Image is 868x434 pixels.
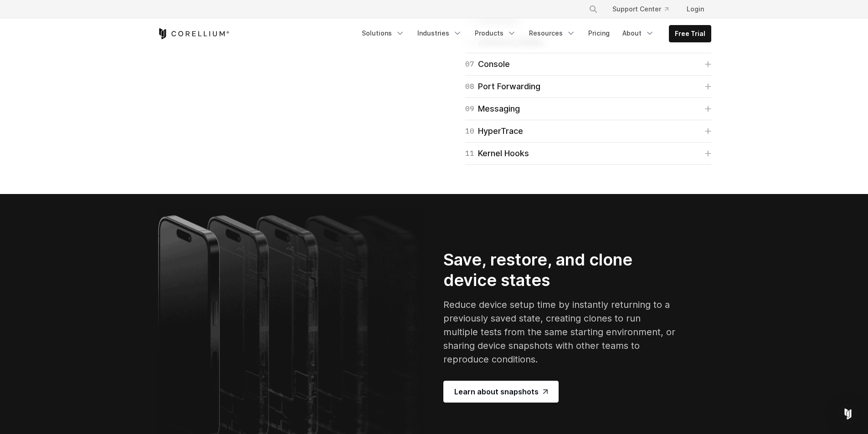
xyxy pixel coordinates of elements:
[356,25,711,42] div: Navigation Menu
[465,147,529,160] div: Kernel Hooks
[412,25,467,41] a: Industries
[837,403,859,425] div: Open Intercom Messenger
[443,298,677,366] p: Reduce device setup time by instantly returning to a previously saved state, creating clones to r...
[465,102,474,115] span: 09
[465,125,711,138] a: 10HyperTrace
[605,1,676,17] a: Support Center
[524,25,581,41] a: Resources
[465,80,711,93] a: 08Port Forwarding
[465,125,474,138] span: 10
[443,250,677,291] h2: Save, restore, and clone device states
[669,26,711,42] a: Free Trial
[617,25,660,41] a: About
[443,381,559,403] a: Learn about snapshots
[465,58,474,71] span: 07
[578,1,711,17] div: Navigation Menu
[679,1,711,17] a: Login
[465,147,474,160] span: 11
[585,1,601,17] button: Search
[157,28,230,39] a: Corellium Home
[465,58,510,71] div: Console
[356,25,410,41] a: Solutions
[465,125,523,138] div: HyperTrace
[465,147,711,160] a: 11Kernel Hooks
[465,58,711,71] a: 07Console
[465,80,474,93] span: 08
[469,25,522,41] a: Products
[465,80,540,93] div: Port Forwarding
[454,386,548,397] span: Learn about snapshots
[583,25,615,41] a: Pricing
[465,102,711,115] a: 09Messaging
[465,102,520,115] div: Messaging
